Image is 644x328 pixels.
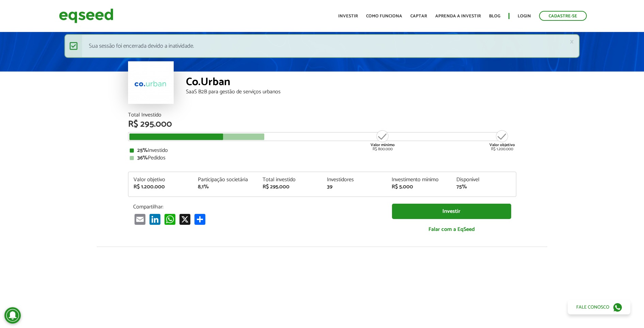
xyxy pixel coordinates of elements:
div: Valor objetivo [133,177,188,183]
strong: Valor objetivo [489,142,515,148]
a: LinkedIn [148,214,162,225]
div: 75% [456,184,511,190]
div: Pedidos [130,155,515,161]
div: SaaS B2B para gestão de serviços urbanos [186,89,516,95]
div: Disponível [456,177,511,183]
div: Participação societária [198,177,252,183]
a: Aprenda a investir [435,14,481,18]
a: Falar com a EqSeed [392,222,511,236]
div: Total Investido [128,112,516,118]
strong: 36% [137,153,148,162]
div: 39 [327,184,381,190]
div: Investimento mínimo [392,177,446,183]
a: Cadastre-se [539,11,587,21]
a: Email [133,214,147,225]
div: R$ 5.000 [392,184,446,190]
div: R$ 1.200.000 [133,184,188,190]
p: Compartilhar: [133,204,382,210]
div: Investidores [327,177,381,183]
div: R$ 295.000 [128,120,516,129]
div: Total investido [263,177,317,183]
strong: Valor mínimo [371,142,395,148]
a: Investir [392,204,511,219]
div: R$ 800.000 [370,129,395,151]
div: 8,1% [198,184,252,190]
a: × [570,38,574,45]
a: X [178,214,192,225]
div: R$ 295.000 [263,184,317,190]
a: Como funciona [366,14,402,18]
a: Fale conosco [568,300,630,314]
strong: 25% [137,146,148,155]
div: R$ 1.200.000 [489,129,515,151]
a: Captar [410,14,427,18]
a: WhatsApp [163,214,177,225]
a: Investir [338,14,358,18]
a: Login [518,14,531,18]
img: EqSeed [59,7,113,25]
div: Investido [130,148,515,153]
a: Compartilhar [193,214,207,225]
a: Blog [489,14,500,18]
div: Sua sessão foi encerrada devido a inatividade. [64,34,580,58]
div: Co.Urban [186,77,516,89]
